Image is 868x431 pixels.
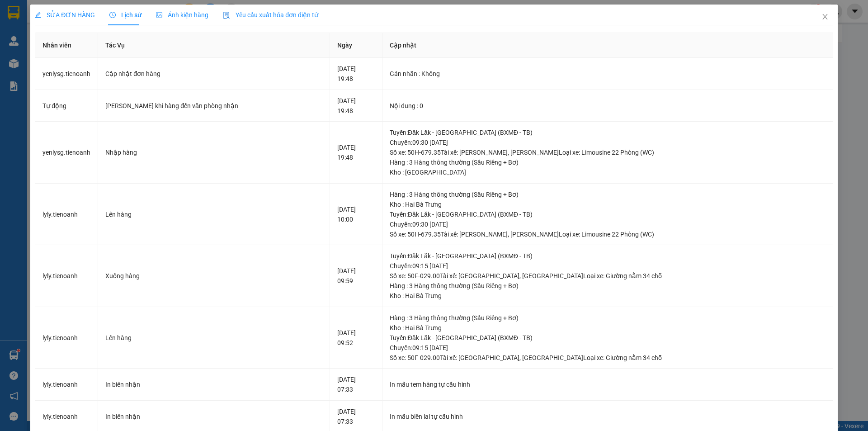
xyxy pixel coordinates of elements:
div: [DATE] 09:59 [337,266,375,286]
div: In biên nhận [105,379,322,389]
div: In mẫu tem hàng tự cấu hình [390,379,826,389]
span: close [821,13,829,20]
div: Nội dung : 0 [390,101,826,111]
div: Gán nhãn : Không [390,69,826,79]
div: Hàng : 3 Hàng thông thường (Sầu Riêng + Bơ) [390,281,826,291]
div: [DATE] 19:48 [337,64,375,84]
td: lyly.tienoanh [35,184,98,246]
td: lyly.tienoanh [35,369,98,401]
span: clock-circle [109,12,116,18]
td: lyly.tienoanh [35,307,98,369]
span: Ảnh kiện hàng [156,11,208,19]
td: yenlysg.tienoanh [35,122,98,184]
td: Tự động [35,90,98,122]
div: Hàng : 3 Hàng thông thường (Sầu Riêng + Bơ) [390,189,826,199]
div: [DATE] 07:33 [337,407,375,426]
div: Hàng : 3 Hàng thông thường (Sầu Riêng + Bơ) [390,157,826,167]
td: lyly.tienoanh [35,245,98,307]
div: Lên hàng [105,333,322,343]
th: Cập nhật [382,33,833,58]
span: edit [35,12,41,18]
div: [DATE] 19:48 [337,142,375,162]
div: [PERSON_NAME] khi hàng đến văn phòng nhận [105,101,322,111]
div: [DATE] 09:52 [337,328,375,348]
div: Tuyến : Đăk Lăk - [GEOGRAPHIC_DATA] (BXMĐ - TB) Chuyến: 09:30 [DATE] Số xe: 50H-679.35 Tài xế: [P... [390,128,826,157]
th: Tác Vụ [98,33,330,58]
img: icon [223,12,230,19]
div: [DATE] 07:33 [337,374,375,394]
div: Lên hàng [105,209,322,219]
td: yenlysg.tienoanh [35,58,98,90]
th: Nhân viên [35,33,98,58]
div: Nhập hàng [105,147,322,157]
span: picture [156,12,162,18]
div: Kho : [GEOGRAPHIC_DATA] [390,167,826,177]
span: Lịch sử [109,11,142,19]
span: Yêu cầu xuất hóa đơn điện tử [223,11,318,19]
div: [DATE] 10:00 [337,204,375,224]
div: Kho : Hai Bà Trưng [390,291,826,301]
div: Tuyến : Đăk Lăk - [GEOGRAPHIC_DATA] (BXMĐ - TB) Chuyến: 09:15 [DATE] Số xe: 50F-029.00 Tài xế: [G... [390,333,826,363]
button: Close [812,5,838,30]
div: In biên nhận [105,412,322,422]
div: Hàng : 3 Hàng thông thường (Sầu Riêng + Bơ) [390,313,826,323]
div: Cập nhật đơn hàng [105,69,322,79]
div: [DATE] 19:48 [337,96,375,116]
div: Kho : Hai Bà Trưng [390,199,826,209]
span: SỬA ĐƠN HÀNG [35,11,95,19]
div: Tuyến : Đăk Lăk - [GEOGRAPHIC_DATA] (BXMĐ - TB) Chuyến: 09:30 [DATE] Số xe: 50H-679.35 Tài xế: [P... [390,209,826,239]
th: Ngày [330,33,382,58]
div: Tuyến : Đăk Lăk - [GEOGRAPHIC_DATA] (BXMĐ - TB) Chuyến: 09:15 [DATE] Số xe: 50F-029.00 Tài xế: [G... [390,251,826,281]
div: Xuống hàng [105,271,322,281]
div: Kho : Hai Bà Trưng [390,323,826,333]
div: In mẫu biên lai tự cấu hình [390,412,826,422]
